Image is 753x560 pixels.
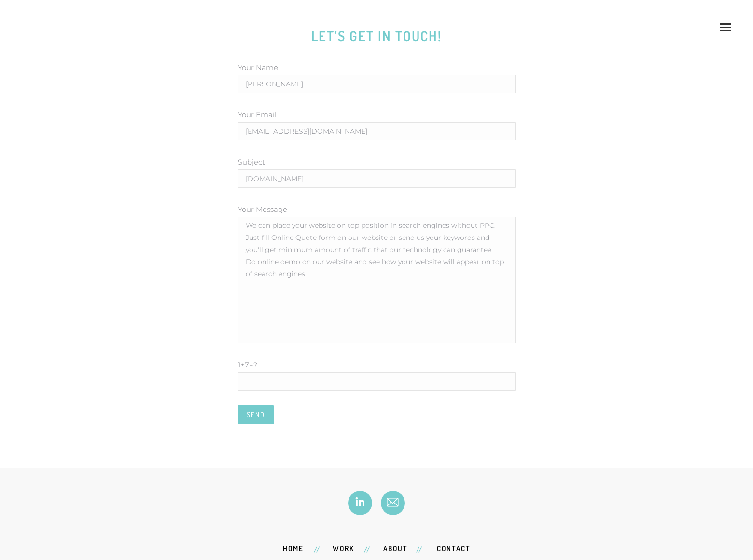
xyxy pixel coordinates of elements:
[238,60,516,424] form: Contact form
[238,122,516,140] input: Your Email
[238,217,516,343] textarea: Your Message
[238,110,516,136] label: Your Email
[381,491,405,515] a: Mail page opens in new window
[238,157,516,183] label: Subject
[348,491,372,515] a: Linkedin page opens in new window
[238,63,516,88] label: Your Name
[238,75,516,93] input: Your Name
[238,28,516,43] h3: Let’s get in touch!
[283,545,304,558] a: Home
[238,169,516,188] input: Subject
[333,545,354,553] span: Work
[437,545,471,553] a: Contact
[238,205,516,228] label: Your Message
[383,545,408,553] span: About
[238,372,516,391] input: 1+7=?
[383,545,408,558] a: About
[283,545,304,553] span: Home
[333,545,354,558] a: Work
[238,405,274,424] input: Send
[238,360,257,369] span: 1+7=?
